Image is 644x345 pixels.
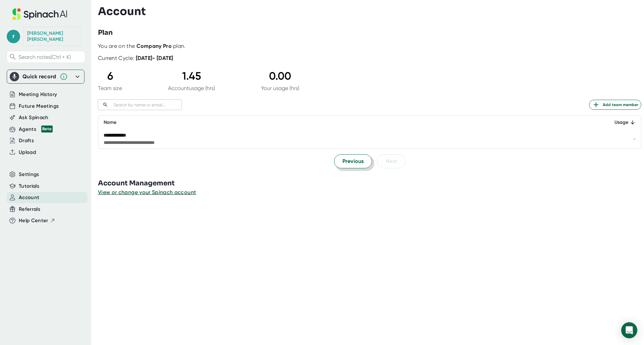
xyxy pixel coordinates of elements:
button: Account [19,194,39,201]
h3: Account [98,5,146,18]
button: Agents Beta [19,125,53,133]
td: - [600,129,641,149]
div: Quick record [10,70,82,83]
button: Settings [19,171,39,178]
h3: Plan [98,28,113,38]
div: 0.00 [261,70,299,82]
button: Tutorials [19,182,39,190]
button: Upload [19,149,36,156]
button: Future Meetings [19,102,59,110]
button: View or change your Spinach account [98,188,196,196]
div: Quick record [22,73,56,80]
button: Add team member [589,100,641,110]
span: Next [386,157,397,165]
button: Previous [334,154,372,168]
b: Company Pro [137,43,172,49]
div: 6 [98,70,122,82]
div: Ron Stewart [27,30,77,42]
button: Help Center [19,217,55,225]
div: Open Intercom Messenger [621,322,637,338]
button: Next [377,154,406,168]
h3: Account Management [98,178,644,188]
div: 1.45 [168,70,215,82]
button: Ask Spinach [19,114,49,121]
span: Help Center [19,217,48,225]
input: Search by name or email... [111,101,182,109]
button: Meeting History [19,91,57,98]
div: Usage [605,118,636,126]
div: Team size [98,85,122,91]
span: r [7,30,20,43]
span: View or change your Spinach account [98,189,196,195]
div: Beta [41,125,53,133]
div: Your usage (hrs) [261,85,299,91]
span: Previous [342,157,364,165]
div: You are on the plan. [98,43,641,50]
div: Account usage (hrs) [168,85,215,91]
b: [DATE] - [DATE] [136,55,173,61]
span: Search notes (Ctrl + K) [18,54,71,60]
div: Current Cycle: [98,55,173,62]
button: Drafts [19,137,34,145]
div: Name [104,118,595,126]
button: Referrals [19,205,40,213]
span: Add team member [592,101,638,109]
div: Agents [19,125,53,133]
